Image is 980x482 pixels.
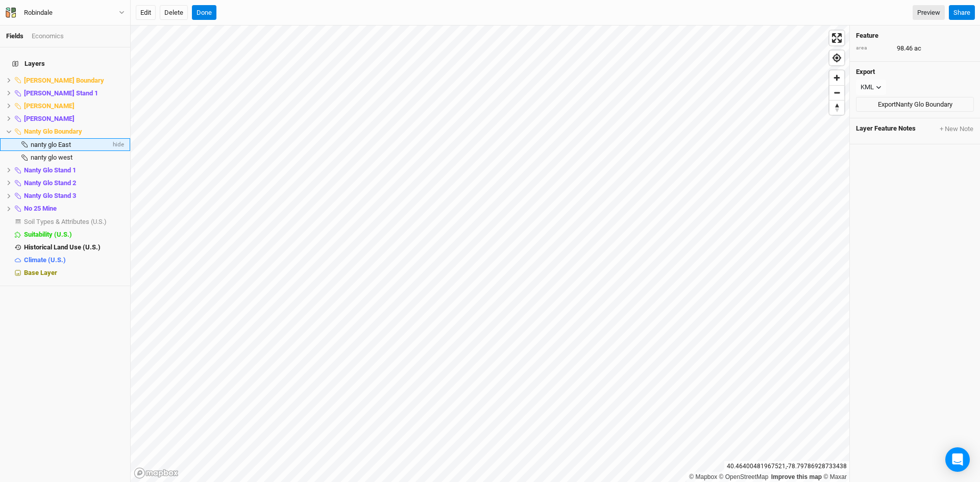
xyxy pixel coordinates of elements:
[24,269,124,277] div: Base Layer
[689,473,717,480] a: Mapbox
[24,192,76,199] span: Nanty Glo Stand 3
[939,124,974,134] button: + New Note
[24,231,72,238] span: Suitability (U.S.)
[861,82,874,92] div: KML
[829,50,844,65] button: Find my location
[24,115,124,123] div: Ernest Stands
[829,85,844,100] button: Zoom out
[949,5,975,20] button: Share
[24,231,124,239] div: Suitability (U.S.)
[24,256,66,264] span: Climate (U.S.)
[945,447,970,472] div: Open Intercom Messenger
[134,467,179,479] a: Mapbox logo
[24,8,53,18] div: Robindale
[829,100,844,115] button: Reset bearing to north
[829,31,844,45] button: Enter fullscreen
[24,166,76,174] span: Nanty Glo Stand 1
[24,115,75,122] span: [PERSON_NAME]
[24,128,82,135] span: Nanty Glo Boundary
[24,269,57,276] span: Base Layer
[24,256,124,264] div: Climate (U.S.)
[24,77,124,85] div: Becker Boundary
[24,179,76,187] span: Nanty Glo Stand 2
[111,138,124,151] span: hide
[24,218,124,226] div: Soil Types & Attributes (U.S.)
[31,154,72,161] span: nanty glo west
[24,205,124,213] div: No 25 Mine
[6,32,23,40] a: Fields
[24,166,124,174] div: Nanty Glo Stand 1
[914,44,921,53] span: ac
[771,473,822,480] a: Improve this map
[24,89,124,97] div: Becker Stand 1
[6,54,124,74] h4: Layers
[24,102,75,110] span: [PERSON_NAME]
[24,102,124,110] div: Ernest Boundary
[131,26,849,482] canvas: Map
[136,5,156,20] button: Edit
[823,473,847,480] a: Maxar
[5,7,125,18] button: Robindale
[856,97,974,112] button: ExportNanty Glo Boundary
[24,192,124,200] div: Nanty Glo Stand 3
[856,124,916,134] span: Layer Feature Notes
[24,128,124,136] div: Nanty Glo Boundary
[856,44,892,52] div: area
[829,70,844,85] button: Zoom in
[31,141,111,149] div: nanty glo East
[24,243,101,251] span: Historical Land Use (U.S.)
[24,218,107,225] span: Soil Types & Attributes (U.S.)
[719,473,769,480] a: OpenStreetMap
[31,141,71,148] span: nanty glo East
[913,5,945,20] a: Preview
[31,154,124,162] div: nanty glo west
[856,44,974,53] div: 98.46
[24,205,57,212] span: No 25 Mine
[24,89,98,97] span: [PERSON_NAME] Stand 1
[160,5,188,20] button: Delete
[24,77,104,84] span: [PERSON_NAME] Boundary
[829,86,844,100] span: Zoom out
[32,32,64,41] div: Economics
[829,100,844,115] span: Reset bearing to north
[856,68,974,76] h4: Export
[856,80,886,95] button: KML
[192,5,216,20] button: Done
[24,179,124,187] div: Nanty Glo Stand 2
[724,461,849,472] div: 40.46400481967521 , -78.79786928733438
[856,32,974,40] h4: Feature
[24,243,124,251] div: Historical Land Use (U.S.)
